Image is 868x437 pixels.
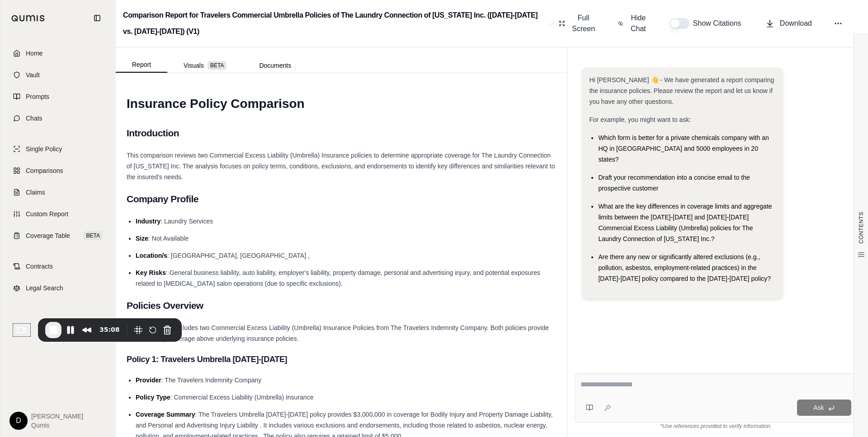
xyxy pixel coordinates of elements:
[26,92,49,101] span: Prompts
[26,144,62,153] span: Single Policy
[9,412,28,430] div: D
[136,252,167,259] span: Location/s
[167,58,243,73] button: Visuals
[136,269,166,276] span: Key Risks
[167,252,310,259] span: : [GEOGRAPHIC_DATA], [GEOGRAPHIC_DATA] ,
[571,13,596,34] span: Full Screen
[127,190,556,209] h2: Company Profile
[797,400,851,416] button: Ask
[127,324,549,342] span: This comparison includes two Commercial Excess Liability (Umbrella) Insurance Policies from The T...
[6,161,110,181] a: Comparisons
[170,394,314,401] span: : Commercial Excess Liability (Umbrella) Insurance
[127,91,556,116] h1: Insurance Policy Comparison
[208,61,226,70] span: BETA
[136,218,160,225] span: Industry
[26,188,45,197] span: Claims
[148,235,189,242] span: : Not Available
[6,204,110,224] a: Custom Report
[11,15,45,22] img: Qumis Logo
[6,226,110,246] a: Coverage TableBETA
[629,13,648,34] span: Hide Chat
[160,218,213,225] span: : Laundry Services
[136,411,195,418] span: Coverage Summary
[26,209,68,218] span: Custom Report
[123,7,546,40] h2: Comparison Report for Travelers Commercial Umbrella Policies of The Laundry Connection of [US_STA...
[26,166,63,175] span: Comparisons
[598,134,769,163] span: Which form is better for a private chemicals company with an HQ in [GEOGRAPHIC_DATA] and 5000 emp...
[136,377,161,384] span: Provider
[136,235,148,242] span: Size
[614,9,651,38] button: Hide Chat
[127,152,555,181] span: This comparison reviews two Commercial Excess Liability (Umbrella) Insurance policies to determin...
[26,262,53,271] span: Contracts
[31,421,83,430] span: Qumis
[136,394,170,401] span: Policy Type
[84,231,103,240] span: BETA
[26,114,42,123] span: Chats
[26,70,40,79] span: Vault
[243,58,307,73] button: Documents
[127,124,556,143] h2: Introduction
[6,43,110,63] a: Home
[6,139,110,159] a: Single Policy
[555,9,600,38] button: Full Screen
[26,231,70,240] span: Coverage Table
[127,351,556,367] h3: Policy 1: Travelers Umbrella [DATE]-[DATE]
[598,203,772,242] span: What are the key differences in coverage limits and aggregate limits between the [DATE]-[DATE] an...
[575,423,857,430] div: *Use references provided to verify information.
[6,108,110,128] a: Chats
[31,412,83,421] span: [PERSON_NAME]
[858,212,865,244] span: CONTENTS
[6,182,110,202] a: Claims
[780,18,812,29] span: Download
[813,404,824,411] span: Ask
[26,284,63,293] span: Legal Search
[6,65,110,85] a: Vault
[598,253,771,282] span: Are there any new or significantly altered exclusions (e.g., pollution, asbestos, employment-rela...
[589,76,774,105] span: Hi [PERSON_NAME] 👋 - We have generated a report comparing the insurance policies. Please review t...
[26,49,42,58] span: Home
[598,174,750,192] span: Draft your recommendation into a concise email to the prospective customer
[762,14,816,33] button: Download
[6,256,110,276] a: Contracts
[127,296,556,315] h2: Policies Overview
[161,377,262,384] span: : The Travelers Indemnity Company
[136,269,540,287] span: : General business liability, auto liability, employer's liability, property damage, personal and...
[589,116,691,123] span: For example, you might want to ask:
[116,57,167,73] button: Report
[6,87,110,107] a: Prompts
[6,278,110,298] a: Legal Search
[90,11,104,25] button: Collapse sidebar
[693,18,744,29] span: Show Citations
